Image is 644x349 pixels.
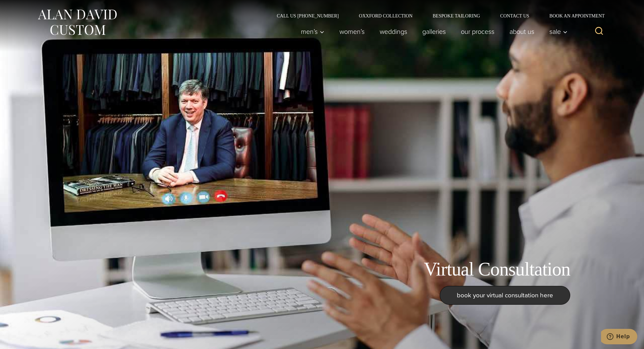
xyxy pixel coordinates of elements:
button: Men’s sub menu toggle [293,25,332,38]
a: Call Us [PHONE_NUMBER] [267,13,349,18]
a: About Us [502,25,542,38]
a: Book an Appointment [539,13,607,18]
nav: Primary Navigation [293,25,571,38]
a: Oxxford Collection [349,13,423,18]
nav: Secondary Navigation [267,13,607,18]
a: Galleries [415,25,453,38]
a: Bespoke Tailoring [423,13,490,18]
a: Our Process [453,25,502,38]
iframe: Opens a widget where you can chat to one of our agents [601,329,637,346]
h1: Virtual Consultation [424,258,570,281]
a: Contact Us [490,13,539,18]
span: book your virtual consultation here [457,290,553,300]
a: book your virtual consultation here [440,286,570,305]
button: View Search Form [591,23,607,40]
img: Alan David Custom [37,7,117,37]
button: Sale sub menu toggle [542,25,571,38]
a: weddings [372,25,415,38]
a: Women’s [332,25,372,38]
